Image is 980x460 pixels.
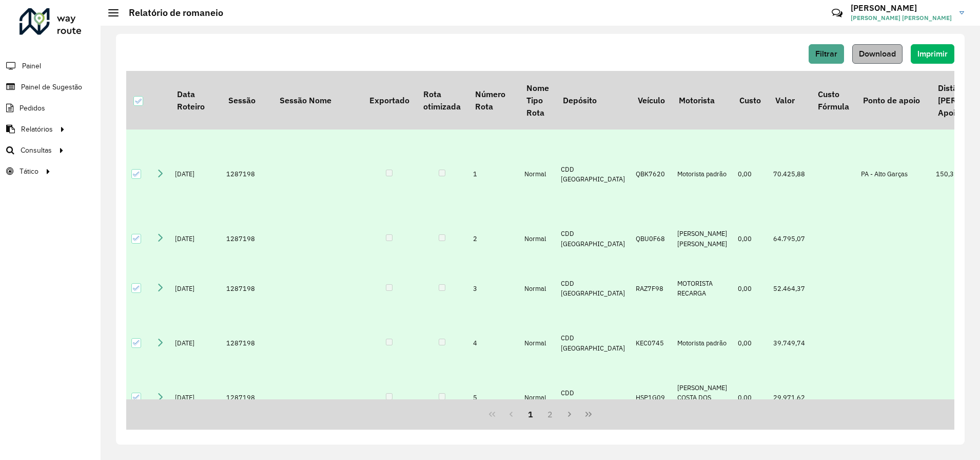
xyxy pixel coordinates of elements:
[170,219,221,259] td: [DATE]
[733,318,768,368] td: 0,00
[556,259,631,318] td: CDD [GEOGRAPHIC_DATA]
[826,2,848,24] a: Contato Rápido
[556,130,631,219] td: CDD [GEOGRAPHIC_DATA]
[519,71,556,130] th: Nome Tipo Rota
[221,219,272,259] td: 1287198
[221,130,272,219] td: 1287198
[170,71,221,130] th: Data Roteiro
[221,318,272,368] td: 1287198
[21,82,82,93] span: Painel de Sugestão
[856,130,931,219] td: PA - Alto Garças
[468,318,519,368] td: 4
[768,259,811,318] td: 52.464,37
[631,259,672,318] td: RAZ7F98
[540,404,560,424] button: 2
[521,404,540,424] button: 1
[556,71,631,130] th: Depósito
[672,318,733,368] td: Motorista padrão
[468,71,519,130] th: Número Rota
[519,318,556,368] td: Normal
[21,124,53,135] span: Relatórios
[170,318,221,368] td: [DATE]
[733,368,768,428] td: 0,00
[170,259,221,318] td: [DATE]
[21,145,52,156] span: Consultas
[768,71,811,130] th: Valor
[911,44,954,64] button: Imprimir
[556,368,631,428] td: CDD [GEOGRAPHIC_DATA]
[631,219,672,259] td: QBU0F68
[631,368,672,428] td: HSP1G09
[672,130,733,219] td: Motorista padrão
[768,368,811,428] td: 29.971,62
[519,219,556,259] td: Normal
[768,130,811,219] td: 70.425,88
[859,49,896,58] span: Download
[362,71,416,130] th: Exportado
[519,130,556,219] td: Normal
[856,71,931,130] th: Ponto de apoio
[815,49,837,58] span: Filtrar
[811,71,856,130] th: Custo Fórmula
[672,259,733,318] td: MOTORISTA RECARGA
[468,130,519,219] td: 1
[519,368,556,428] td: Normal
[19,166,38,177] span: Tático
[468,259,519,318] td: 3
[733,259,768,318] td: 0,00
[851,3,952,13] h3: [PERSON_NAME]
[221,259,272,318] td: 1287198
[733,71,768,130] th: Custo
[556,318,631,368] td: CDD [GEOGRAPHIC_DATA]
[917,49,948,58] span: Imprimir
[852,44,903,64] button: Download
[416,71,467,130] th: Rota otimizada
[170,368,221,428] td: [DATE]
[809,44,844,64] button: Filtrar
[672,219,733,259] td: [PERSON_NAME] [PERSON_NAME]
[768,318,811,368] td: 39.749,74
[733,130,768,219] td: 0,00
[468,219,519,259] td: 2
[672,368,733,428] td: [PERSON_NAME] COSTA DOS [PERSON_NAME]
[221,71,272,130] th: Sessão
[519,259,556,318] td: Normal
[672,71,733,130] th: Motorista
[560,404,579,424] button: Next Page
[272,71,362,130] th: Sessão Nome
[19,103,45,114] span: Pedidos
[119,7,223,19] h2: Relatório de romaneio
[631,130,672,219] td: QBK7620
[221,368,272,428] td: 1287198
[733,219,768,259] td: 0,00
[556,219,631,259] td: CDD [GEOGRAPHIC_DATA]
[468,368,519,428] td: 5
[768,219,811,259] td: 64.795,07
[631,71,672,130] th: Veículo
[579,404,598,424] button: Last Page
[851,13,952,23] span: [PERSON_NAME] [PERSON_NAME]
[631,318,672,368] td: KEC0745
[170,130,221,219] td: [DATE]
[22,61,41,71] span: Painel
